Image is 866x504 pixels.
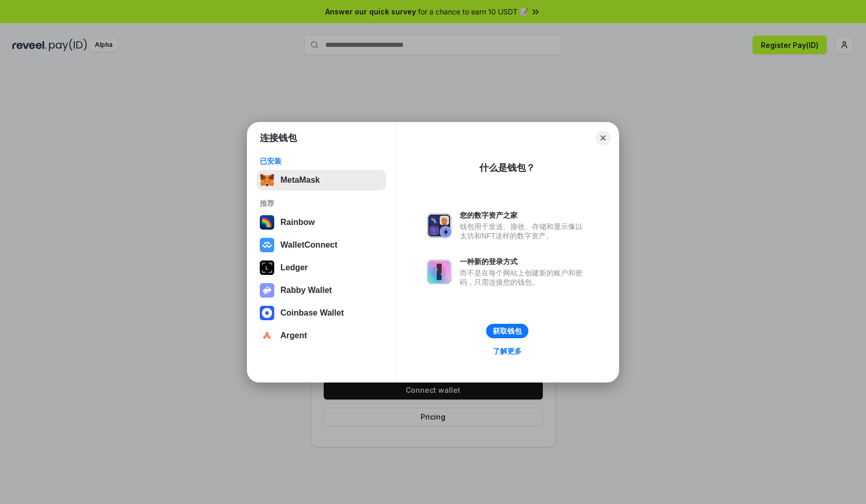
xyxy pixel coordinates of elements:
[260,283,274,298] img: svg+xml,%3Csvg%20xmlns%3D%22http%3A%2F%2Fwww.w3.org%2F2000%2Fsvg%22%20fill%3D%22none%22%20viewBox...
[260,132,297,144] h1: 连接钱包
[479,162,535,174] div: 什么是钱包？
[486,324,528,338] button: 获取钱包
[460,268,588,287] div: 而不是在每个网站上创建新的账户和密码，只需连接您的钱包。
[257,280,386,301] button: Rabby Wallet
[427,259,452,284] img: svg+xml,%3Csvg%20xmlns%3D%22http%3A%2F%2Fwww.w3.org%2F2000%2Fsvg%22%20fill%3D%22none%22%20viewBox...
[280,331,307,340] div: Argent
[280,176,320,185] div: MetaMask
[257,170,386,190] button: MetaMask
[280,218,315,227] div: Rainbow
[493,326,522,336] div: 获取钱包
[257,212,386,233] button: Rainbow
[460,257,588,266] div: 一种新的登录方式
[257,257,386,278] button: Ledger
[260,260,274,275] img: svg+xml,%3Csvg%20xmlns%3D%22http%3A%2F%2Fwww.w3.org%2F2000%2Fsvg%22%20width%3D%2228%22%20height%3...
[260,199,383,208] div: 推荐
[280,308,344,318] div: Coinbase Wallet
[460,211,588,220] div: 您的数字资产之家
[260,238,274,252] img: svg+xml,%3Csvg%20width%3D%2228%22%20height%3D%2228%22%20viewBox%3D%220%200%2028%2028%22%20fill%3D...
[493,346,522,356] div: 了解更多
[460,222,588,240] div: 钱包用于发送、接收、存储和显示像以太坊和NFT这样的数字资产。
[260,215,274,230] img: svg+xml,%3Csvg%20width%3D%22120%22%20height%3D%22120%22%20viewBox%3D%220%200%20120%20120%22%20fil...
[260,157,383,166] div: 已安装
[427,213,452,238] img: svg+xml,%3Csvg%20xmlns%3D%22http%3A%2F%2Fwww.w3.org%2F2000%2Fsvg%22%20fill%3D%22none%22%20viewBox...
[260,173,274,187] img: svg+xml,%3Csvg%20fill%3D%22none%22%20height%3D%2233%22%20viewBox%3D%220%200%2035%2033%22%20width%...
[257,235,386,255] button: WalletConnect
[596,131,610,145] button: Close
[487,344,528,358] a: 了解更多
[257,325,386,346] button: Argent
[257,303,386,323] button: Coinbase Wallet
[260,306,274,320] img: svg+xml,%3Csvg%20width%3D%2228%22%20height%3D%2228%22%20viewBox%3D%220%200%2028%2028%22%20fill%3D...
[280,240,338,250] div: WalletConnect
[260,328,274,343] img: svg+xml,%3Csvg%20width%3D%2228%22%20height%3D%2228%22%20viewBox%3D%220%200%2028%2028%22%20fill%3D...
[280,286,332,295] div: Rabby Wallet
[280,263,308,272] div: Ledger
